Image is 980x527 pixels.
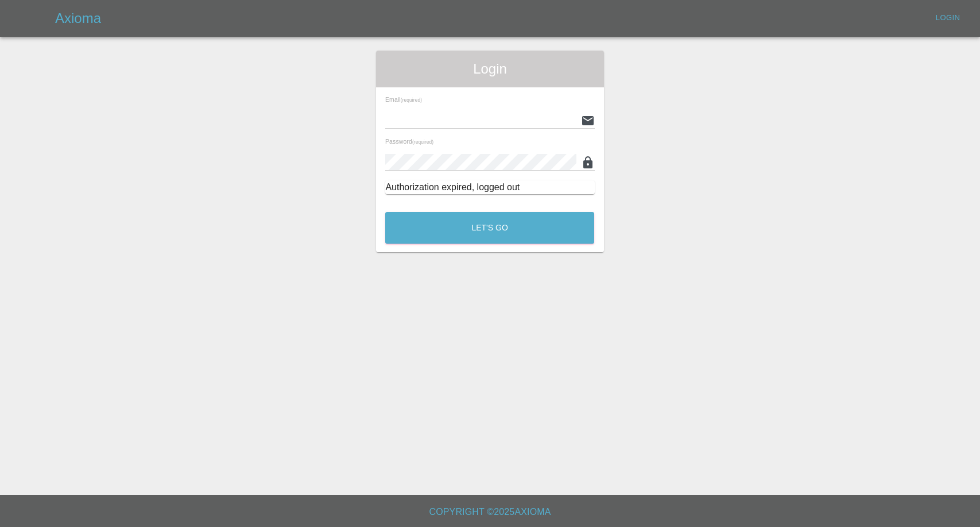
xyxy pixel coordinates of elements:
[385,180,594,194] div: Authorization expired, logged out
[9,504,971,520] h6: Copyright © 2025 Axioma
[929,9,966,27] a: Login
[55,9,101,28] h5: Axioma
[412,140,433,145] small: (required)
[385,60,594,78] span: Login
[401,98,422,103] small: (required)
[385,96,422,103] span: Email
[385,138,433,145] span: Password
[385,212,594,244] button: Let's Go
